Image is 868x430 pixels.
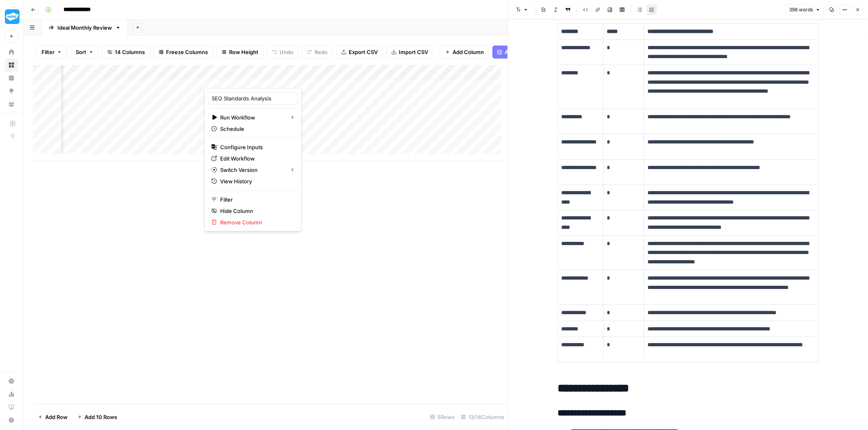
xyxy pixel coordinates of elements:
[220,113,283,122] span: Run Workflow
[229,48,258,56] span: Row Height
[5,85,18,98] a: Opportunities
[220,177,291,185] span: View History
[399,48,428,56] span: Import CSV
[70,46,99,59] button: Sort
[458,410,507,423] div: 13/14 Columns
[166,48,208,56] span: Freeze Columns
[115,48,145,56] span: 14 Columns
[5,9,20,24] img: Twinkl Logo
[220,195,291,204] span: Filter
[42,20,128,36] a: Ideal Monthly Review
[216,46,264,59] button: Row Height
[33,410,72,423] button: Add Row
[453,48,484,56] span: Add Column
[5,59,18,72] a: Browse
[267,46,299,59] button: Undo
[45,413,68,421] span: Add Row
[789,6,813,13] span: 398 words
[5,388,18,401] a: Usage
[302,46,333,59] button: Redo
[5,7,18,27] button: Workspace: Twinkl
[349,48,378,56] span: Export CSV
[386,46,433,59] button: Import CSV
[785,4,824,15] button: 398 words
[427,410,458,423] div: 5 Rows
[5,98,18,111] a: Your Data
[492,46,554,59] button: Add Power Agent
[220,125,291,133] span: Schedule
[5,414,18,427] button: Help + Support
[5,72,18,85] a: Insights
[5,401,18,414] a: Learning Hub
[280,48,293,56] span: Undo
[85,413,117,421] span: Add 10 Rows
[42,48,55,56] span: Filter
[336,46,383,59] button: Export CSV
[57,24,112,32] div: Ideal Monthly Review
[315,48,328,56] span: Redo
[5,375,18,388] a: Settings
[72,410,122,423] button: Add 10 Rows
[36,46,67,59] button: Filter
[440,46,489,59] button: Add Column
[220,143,291,151] span: Configure Inputs
[153,46,213,59] button: Freeze Columns
[220,166,283,174] span: Switch Version
[220,154,291,163] span: Edit Workflow
[102,46,150,59] button: 14 Columns
[5,46,18,59] a: Home
[220,207,291,215] span: Hide Column
[220,218,291,226] span: Remove Column
[76,48,86,56] span: Sort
